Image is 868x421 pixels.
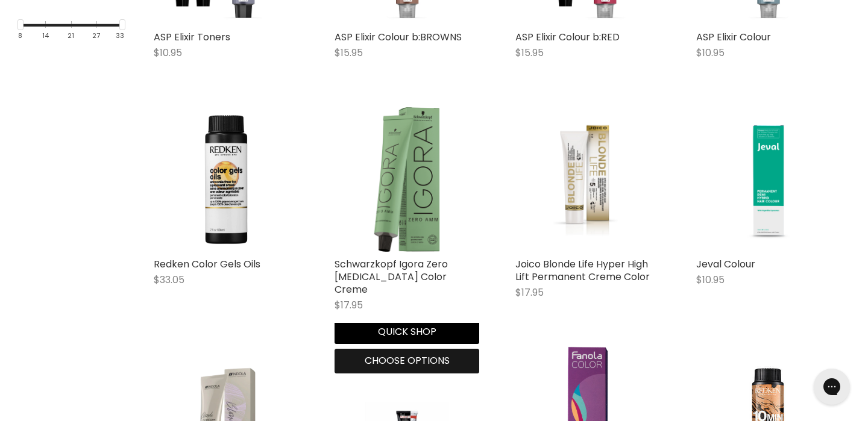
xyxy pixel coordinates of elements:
span: $10.95 [696,273,725,287]
img: Jeval Colour [696,107,841,252]
button: Quick shop [335,320,479,344]
div: 8 [18,33,22,40]
a: ASP Elixir Toners [154,30,230,44]
iframe: Gorgias live chat messenger [808,364,856,409]
a: ASP Elixir Colour b:RED [515,30,620,44]
span: $10.95 [696,46,725,60]
span: $17.95 [335,298,363,312]
a: ASP Elixir Colour b:BROWNS [335,30,462,44]
span: $15.95 [335,46,363,60]
span: $33.05 [154,273,184,287]
button: Choose options [335,349,479,373]
img: Redken Color Gels Oils [154,107,298,252]
a: Schwarzkopf Igora Zero [MEDICAL_DATA] Color Creme [335,257,448,296]
img: Schwarzkopf Igora Zero Ammonia Color Creme [335,107,479,252]
img: Joico Blonde Life Hyper High Lift Permanent Creme Color [537,107,638,252]
div: 33 [116,33,124,40]
a: Redken Color Gels Oils [154,257,260,271]
div: 14 [42,33,49,40]
span: Choose options [365,354,450,367]
span: $10.95 [154,46,182,60]
div: 27 [92,33,100,40]
a: ASP Elixir Colour [696,30,771,44]
span: $15.95 [515,46,544,60]
a: Joico Blonde Life Hyper High Lift Permanent Creme Color [515,257,650,284]
span: $17.95 [515,285,544,299]
a: Joico Blonde Life Hyper High Lift Permanent Creme Color [515,107,660,252]
div: 21 [68,33,74,40]
a: Jeval Colour [696,257,755,271]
